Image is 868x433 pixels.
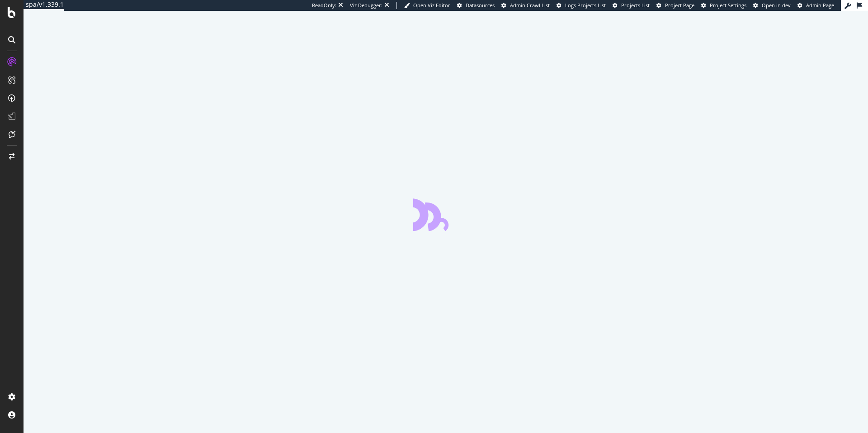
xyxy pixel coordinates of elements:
[701,2,746,9] a: Project Settings
[565,2,606,9] span: Logs Projects List
[312,2,336,9] div: ReadOnly:
[510,2,550,9] span: Admin Crawl List
[710,2,746,9] span: Project Settings
[557,2,606,9] a: Logs Projects List
[413,198,478,231] div: animation
[413,2,450,9] span: Open Viz Editor
[350,2,382,9] div: Viz Debugger:
[656,2,694,9] a: Project Page
[762,2,791,9] span: Open in dev
[621,2,650,9] span: Projects List
[466,2,495,9] span: Datasources
[806,2,834,9] span: Admin Page
[797,2,834,9] a: Admin Page
[457,2,495,9] a: Datasources
[753,2,791,9] a: Open in dev
[501,2,550,9] a: Admin Crawl List
[404,2,450,9] a: Open Viz Editor
[613,2,650,9] a: Projects List
[665,2,694,9] span: Project Page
